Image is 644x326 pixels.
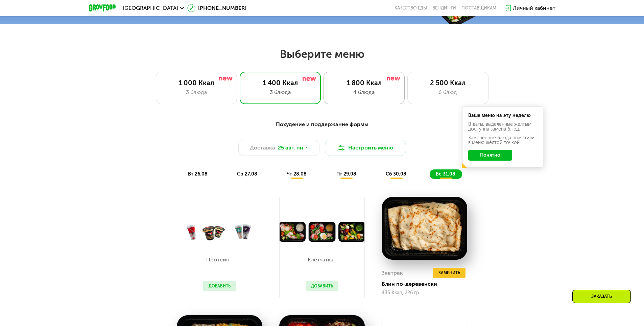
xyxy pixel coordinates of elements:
div: Блин по-деревенски [382,281,473,287]
span: ср 27.08 [237,171,257,177]
div: 4 блюда [331,88,398,96]
div: 1 400 Ккал [247,79,314,87]
span: Заменить [438,270,460,276]
div: Заменённые блюда пометили в меню жёлтой точкой. [468,136,537,145]
div: 6 блюд [414,88,481,96]
div: 3 блюда [163,88,230,96]
div: Похудение и поддержание формы [122,120,522,129]
span: сб 30.08 [386,171,406,177]
button: Добавить [203,281,236,291]
a: Вендинги [432,5,456,11]
div: Заказать [572,290,631,303]
span: пт 29.08 [336,171,356,177]
div: поставщикам [461,5,496,11]
div: 3 блюда [247,88,314,96]
div: 1 000 Ккал [163,79,230,87]
p: Протеин [203,257,233,262]
div: Завтрак [382,268,403,278]
span: 25 авг, пн [278,144,303,152]
span: Доставка: [250,144,277,152]
button: Заменить [433,268,466,278]
button: Добавить [306,281,338,291]
span: чт 28.08 [287,171,307,177]
button: Понятно [468,150,512,161]
a: Качество еды [395,5,427,11]
div: В даты, выделенные желтым, доступна замена блюд. [468,122,537,132]
p: Клетчатка [306,257,335,262]
span: вт 26.08 [188,171,208,177]
a: [PHONE_NUMBER] [187,4,246,12]
span: вс 31.08 [436,171,455,177]
div: 2 500 Ккал [414,79,481,87]
span: [GEOGRAPHIC_DATA] [123,5,178,11]
div: Ваше меню на эту неделю [468,113,537,118]
div: 435 Ккал, 226 гр [382,290,467,296]
button: Настроить меню [325,140,406,156]
div: Личный кабинет [513,4,555,12]
div: 1 800 Ккал [331,79,398,87]
h2: Выберите меню [22,47,622,61]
